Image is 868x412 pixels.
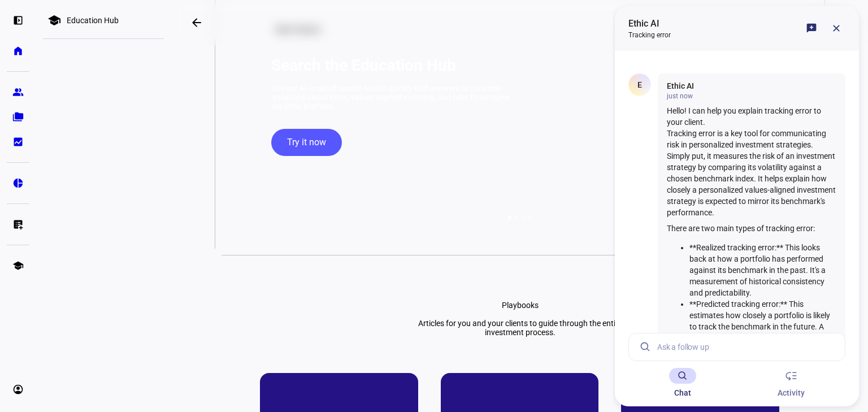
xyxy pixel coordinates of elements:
div: Education Hub [67,16,119,25]
a: pie_chart [7,172,29,194]
eth-mat-symbol: pie_chart [12,177,24,189]
eth-mat-symbol: left_panel_open [12,15,24,26]
p: There are two main types of tracking error: [667,223,836,234]
a: home [7,40,29,62]
md-primary-tab: Chat [628,361,737,406]
div: Playbooks [502,301,539,310]
md-primary-tab: Activity [737,361,845,406]
eth-mat-symbol: list_alt_add [12,219,24,230]
div: Use our AI-enabled search tool to quickly find answers to common questions about Ethic, values-al... [271,84,514,111]
eth-mat-symbol: bid_landscape [12,136,24,148]
eth-mat-symbol: group [12,86,24,98]
div: just now [667,92,836,101]
h1: Search the Education Hub [271,56,456,75]
a: bid_landscape [7,131,29,153]
eth-mat-symbol: home [12,45,24,57]
mat-icon: arrow_backwards [190,16,203,29]
eth-mat-symbol: account_circle [12,384,24,395]
a: folder_copy [7,106,29,128]
span: E [637,80,642,89]
div: Tracking error [628,31,671,40]
button: Try it now [271,129,342,156]
eth-mat-symbol: folder_copy [12,111,24,123]
li: **Predicted tracking error:** This estimates how closely a portfolio is likely to track the bench... [689,298,836,389]
mat-icon: school [47,14,61,27]
span: Try it now [287,129,326,156]
p: Tracking error is a key tool for communicating risk in personalized investment strategies. Simply... [667,128,836,218]
div: Ethic AI [628,17,671,31]
input: Ask a follow up [657,333,836,361]
eth-mat-symbol: school [12,260,24,271]
div: Ethic AI [667,80,836,92]
li: **Realized tracking error:** This looks back at how a portfolio has performed against its benchma... [689,242,836,298]
div: Articles for you and your clients to guide through the entire investment process. [406,319,633,337]
a: group [7,81,29,103]
span: low_priority [784,369,798,383]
